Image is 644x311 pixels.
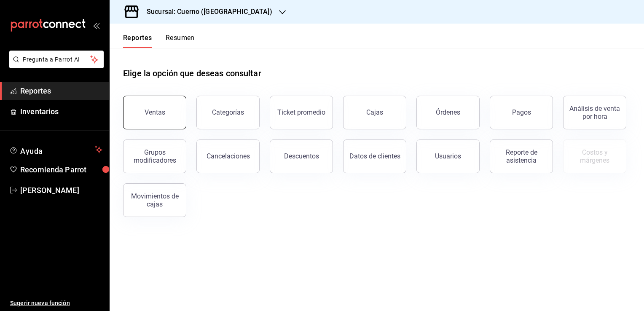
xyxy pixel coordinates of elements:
span: Ayuda [20,145,91,155]
span: Recomienda Parrot [20,164,102,175]
span: [PERSON_NAME] [20,185,102,196]
button: Movimientos de cajas [123,183,186,217]
div: Ticket promedio [277,108,325,116]
span: Reportes [20,85,102,97]
button: open_drawer_menu [93,22,99,29]
button: Análisis de venta por hora [563,96,626,129]
div: Movimientos de cajas [129,192,181,208]
div: Pagos [512,108,531,116]
button: Reporte de asistencia [490,139,553,173]
a: Pregunta a Parrot AI [6,61,104,70]
button: Órdenes [416,96,480,129]
span: Sugerir nueva función [10,299,102,308]
button: Usuarios [416,139,480,173]
button: Contrata inventarios para ver este reporte [563,139,626,173]
div: Usuarios [435,152,461,160]
button: Pregunta a Parrot AI [9,51,104,68]
span: Pregunta a Parrot AI [23,55,91,64]
button: Cancelaciones [196,139,260,173]
div: Órdenes [436,108,460,116]
button: Ventas [123,96,186,129]
span: Inventarios [20,106,102,117]
h3: Sucursal: Cuerno ([GEOGRAPHIC_DATA]) [140,7,272,17]
div: Análisis de venta por hora [569,105,621,121]
button: Categorías [196,96,260,129]
button: Grupos modificadores [123,139,186,173]
button: Datos de clientes [343,139,406,173]
div: Cancelaciones [207,152,250,160]
div: Grupos modificadores [129,148,181,164]
div: Reporte de asistencia [495,148,547,164]
div: Cajas [366,107,384,118]
div: navigation tabs [123,34,195,48]
button: Descuentos [270,139,333,173]
button: Ticket promedio [270,96,333,129]
div: Costos y márgenes [569,148,621,164]
button: Reportes [123,34,152,48]
div: Datos de clientes [349,152,400,160]
button: Pagos [490,96,553,129]
button: Resumen [166,34,195,48]
div: Ventas [145,108,165,116]
h1: Elige la opción que deseas consultar [123,67,261,80]
a: Cajas [343,96,406,129]
div: Categorías [212,108,244,116]
div: Descuentos [284,152,319,160]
